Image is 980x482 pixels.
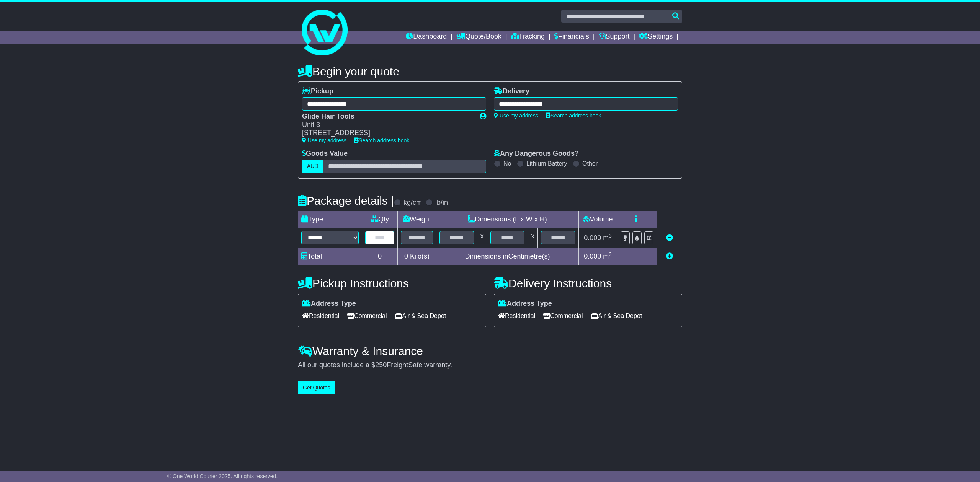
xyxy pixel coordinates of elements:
label: No [503,160,511,167]
a: Use my address [302,137,346,143]
td: x [528,228,538,248]
h4: Begin your quote [298,65,682,78]
td: Kilo(s) [398,248,436,265]
span: m [603,234,612,242]
a: Support [599,31,630,44]
label: Delivery [494,87,529,96]
td: Dimensions in Centimetre(s) [436,248,578,265]
a: Search address book [354,137,409,143]
div: Unit 3 [302,121,472,129]
label: Address Type [302,300,356,308]
a: Use my address [494,112,538,119]
td: Weight [398,211,436,228]
h4: Delivery Instructions [494,277,682,290]
a: Add new item [666,252,673,260]
span: 250 [375,361,387,369]
label: Lithium Battery [526,160,567,167]
span: 0.000 [584,252,601,260]
h4: Package details | [298,194,394,207]
a: Quote/Book [456,31,501,44]
label: Goods Value [302,150,348,158]
a: Tracking [511,31,545,44]
a: Financials [554,31,589,44]
span: Residential [498,310,535,322]
td: x [477,228,487,248]
sup: 3 [609,251,612,257]
div: Glide Hair Tools [302,112,472,121]
a: Dashboard [406,31,447,44]
span: Residential [302,310,339,322]
td: Volume [578,211,617,228]
sup: 3 [609,233,612,239]
h4: Warranty & Insurance [298,345,682,357]
span: Air & Sea Depot [591,310,642,322]
button: Get Quotes [298,381,335,394]
span: Commercial [543,310,583,322]
h4: Pickup Instructions [298,277,486,290]
span: 0 [404,252,408,260]
label: Address Type [498,300,552,308]
label: Any Dangerous Goods? [494,150,579,158]
td: Qty [362,211,398,228]
span: m [603,252,612,260]
td: 0 [362,248,398,265]
td: Total [298,248,362,265]
td: Type [298,211,362,228]
td: Dimensions (L x W x H) [436,211,578,228]
label: kg/cm [403,199,422,207]
label: Pickup [302,87,333,96]
a: Remove this item [666,234,673,242]
a: Settings [639,31,673,44]
label: lb/in [435,199,448,207]
span: Commercial [347,310,387,322]
a: Search address book [546,112,601,119]
div: [STREET_ADDRESS] [302,129,472,137]
label: Other [582,160,598,167]
div: All our quotes include a $ FreightSafe warranty. [298,361,682,370]
label: AUD [302,160,323,173]
span: 0.000 [584,234,601,242]
span: Air & Sea Depot [395,310,446,322]
span: © One World Courier 2025. All rights reserved. [167,473,278,479]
